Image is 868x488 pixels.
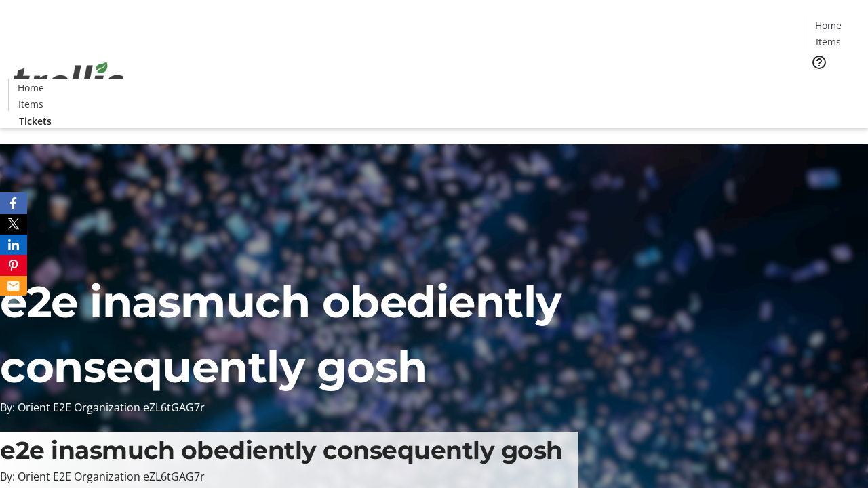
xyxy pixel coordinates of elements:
[816,79,849,93] span: Tickets
[8,114,62,128] a: Tickets
[9,81,52,95] a: Home
[8,47,129,115] img: Orient E2E Organization eZL6tGAG7r's Logo
[815,18,842,33] span: Home
[816,35,841,49] span: Items
[9,97,52,111] a: Items
[806,49,833,76] button: Help
[18,97,43,111] span: Items
[18,81,44,95] span: Home
[806,35,850,49] a: Items
[806,18,850,33] a: Home
[19,114,52,128] span: Tickets
[806,79,860,93] a: Tickets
